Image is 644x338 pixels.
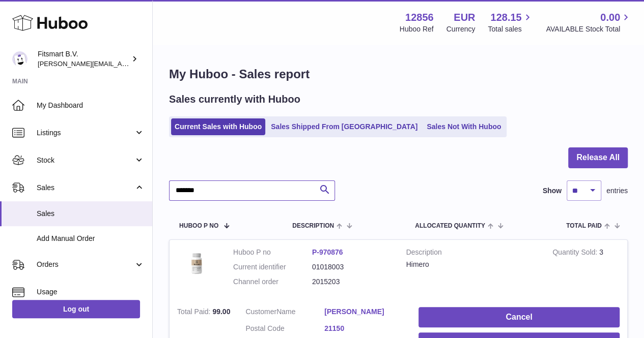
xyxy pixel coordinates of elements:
span: [PERSON_NAME][EMAIL_ADDRESS][DOMAIN_NAME] [38,59,204,68]
a: Sales Not With Huboo [423,118,505,135]
a: Current Sales with Huboo [171,118,265,135]
h1: My Huboo - Sales report [169,66,628,82]
span: Add Manual Order [37,234,145,243]
span: Usage [37,287,145,297]
dd: 2015203 [312,277,391,287]
span: 128.15 [490,11,521,24]
span: Sales [37,209,145,219]
td: 3 [545,240,627,299]
dt: Huboo P no [233,248,312,257]
span: Total paid [566,223,602,229]
img: jonathan@leaderoo.com [12,51,27,67]
strong: 12856 [405,11,434,24]
label: Show [543,186,562,196]
span: Huboo P no [179,223,218,229]
span: Customer [245,308,276,316]
span: My Dashboard [37,101,145,110]
strong: EUR [454,11,475,24]
div: Huboo Ref [400,24,434,34]
span: Stock [37,156,134,165]
span: ALLOCATED Quantity [415,223,485,229]
span: entries [606,186,628,196]
a: [PERSON_NAME] [324,307,403,317]
a: 128.15 Total sales [488,11,533,34]
dt: Postal Code [245,324,324,336]
dt: Current identifier [233,262,312,272]
button: Cancel [418,307,620,328]
span: Description [292,223,334,229]
span: AVAILABLE Stock Total [546,24,632,34]
strong: Description [406,248,538,260]
dt: Name [245,307,324,319]
a: Log out [12,300,140,318]
span: Orders [37,260,134,269]
span: Total sales [488,24,533,34]
strong: Total Paid [177,308,212,318]
a: 21150 [324,324,403,333]
span: 99.00 [212,308,230,316]
strong: Quantity Sold [552,248,599,259]
a: Sales Shipped From [GEOGRAPHIC_DATA] [267,118,421,135]
dt: Channel order [233,277,312,287]
div: Currency [446,24,475,34]
span: Sales [37,183,134,193]
a: P-970876 [312,248,343,256]
span: 0.00 [600,11,620,24]
h2: Sales currently with Huboo [169,93,300,106]
span: Listings [37,128,134,138]
a: 0.00 AVAILABLE Stock Total [546,11,632,34]
div: Fitsmart B.V. [38,49,129,69]
div: Himero [406,260,538,269]
img: 128561711358723.png [177,248,218,278]
button: Release All [568,147,628,168]
dd: 01018003 [312,262,391,272]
